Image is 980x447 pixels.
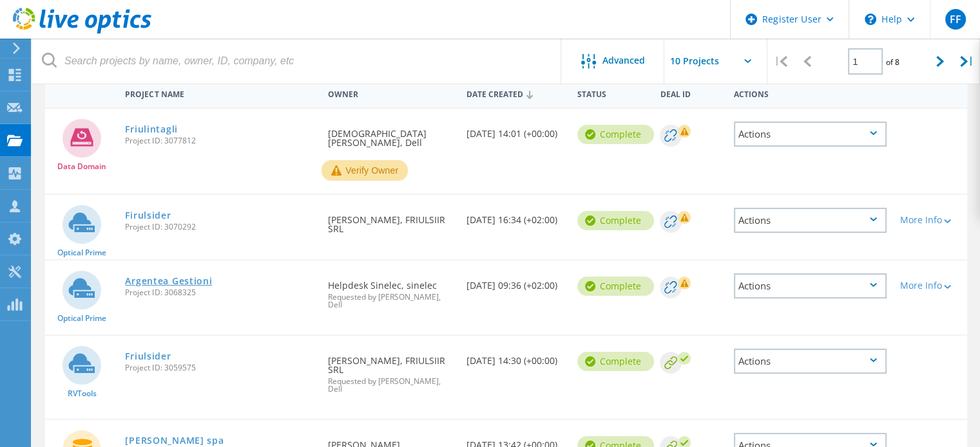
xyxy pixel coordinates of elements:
a: Friulintagli [125,125,177,134]
span: Requested by [PERSON_NAME], Dell [328,293,454,309]
span: FF [949,14,961,24]
span: Project ID: 3070292 [125,223,315,231]
a: Live Optics Dashboard [13,27,151,36]
div: More Info [899,215,960,224]
div: Helpdesk Sinelec, sinelec [322,260,460,322]
span: Project ID: 3077812 [125,137,315,145]
div: Complete [577,125,654,144]
div: [DATE] 09:36 (+02:00) [460,260,571,303]
span: Data Domain [57,163,106,170]
div: Actions [734,349,887,374]
div: Actions [734,122,887,147]
div: Complete [577,277,654,296]
div: Actions [727,81,894,105]
div: Complete [577,211,654,230]
span: Advanced [602,56,645,65]
div: Deal Id [653,81,727,105]
a: Firulsider [125,211,171,220]
div: [DATE] 14:30 (+00:00) [460,336,571,378]
span: Optical Prime [57,315,106,322]
input: Search projects by name, owner, ID, company, etc [32,39,562,84]
div: Date Created [460,81,571,105]
span: Optical Prime [57,249,106,257]
div: More Info [899,281,960,290]
div: | [954,39,980,84]
div: Project Name [119,81,322,105]
div: [DEMOGRAPHIC_DATA][PERSON_NAME], Dell [322,109,460,160]
span: RVTools [68,390,97,397]
span: Project ID: 3068325 [125,289,315,296]
div: Complete [577,352,654,371]
span: Project ID: 3059575 [125,364,315,372]
div: [PERSON_NAME], FRIULSIIR SRL [322,195,460,246]
div: Actions [734,273,887,298]
a: Friulsider [125,352,171,361]
div: | [767,39,794,84]
div: [DATE] 16:34 (+02:00) [460,195,571,237]
div: Status [571,81,654,105]
div: Actions [734,208,887,233]
div: Owner [322,81,460,105]
a: [PERSON_NAME] spa [125,436,224,445]
svg: \n [865,14,876,25]
div: [PERSON_NAME], FRIULSIIR SRL [322,336,460,406]
a: Argentea Gestioni [125,277,212,286]
span: Requested by [PERSON_NAME], Dell [328,378,454,393]
button: Verify Owner [322,160,408,181]
div: [DATE] 14:01 (+00:00) [460,109,571,151]
span: of 8 [886,57,899,68]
